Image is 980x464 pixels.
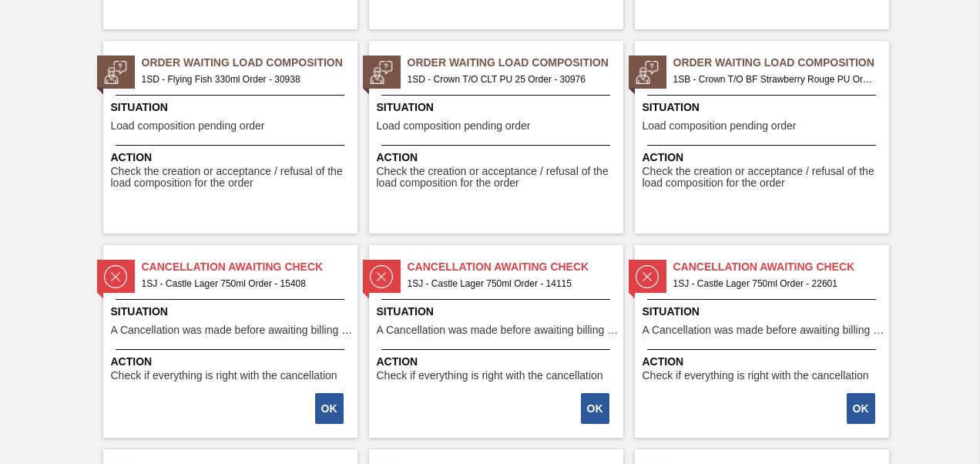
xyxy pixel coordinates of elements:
span: Action [111,354,354,370]
span: Check the creation or acceptance / refusal of the load composition for the order [643,166,885,190]
span: Order Waiting Load Composition [142,55,357,71]
div: Complete task: 2197099 [317,392,345,425]
span: Situation [377,99,619,116]
img: status [636,61,659,84]
img: status [370,61,393,84]
img: status [104,265,127,288]
img: status [636,265,659,288]
span: 1SJ - Castle Lager 750ml Order - 22601 [673,275,877,292]
span: Check the creation or acceptance / refusal of the load composition for the order [377,166,619,190]
span: A Cancellation was made before awaiting billing stage [377,324,619,336]
span: 1SD - Crown T/O CLT PU 25 Order - 30976 [408,71,611,88]
span: Action [643,354,885,370]
button: OK [581,393,609,424]
img: status [370,265,393,288]
button: OK [315,393,344,424]
span: 1SJ - Castle Lager 750ml Order - 14115 [408,275,611,292]
span: Check the creation or acceptance / refusal of the load composition for the order [111,166,354,190]
span: Action [111,150,354,166]
span: Check if everything is right with the cancellation [643,370,869,382]
div: Complete task: 2197101 [848,392,877,425]
span: Order Waiting Load Composition [408,55,623,71]
span: Load composition pending order [377,120,531,132]
span: Situation [111,304,354,320]
button: OK [847,393,875,424]
span: Situation [377,304,619,320]
span: Situation [643,99,885,116]
span: 1SJ - Castle Lager 750ml Order - 15408 [142,275,345,292]
span: Load composition pending order [643,120,797,132]
span: A Cancellation was made before awaiting billing stage [643,324,885,336]
div: Complete task: 2197100 [582,392,611,425]
span: 1SD - Flying Fish 330ml Order - 30938 [142,71,345,88]
span: Action [377,150,619,166]
span: Action [643,150,885,166]
span: Check if everything is right with the cancellation [377,370,603,382]
span: Cancellation Awaiting Check [142,259,357,275]
span: Order Waiting Load Composition [673,55,889,71]
span: Cancellation Awaiting Check [673,259,889,275]
span: Situation [111,99,354,116]
span: 1SB - Crown T/O BF Strawberry Rouge PU Order - 31085 [673,71,877,88]
span: Cancellation Awaiting Check [408,259,623,275]
img: status [104,61,127,84]
span: Check if everything is right with the cancellation [111,370,337,382]
span: A Cancellation was made before awaiting billing stage [111,324,354,336]
span: Situation [643,304,885,320]
span: Load composition pending order [111,120,265,132]
span: Action [377,354,619,370]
